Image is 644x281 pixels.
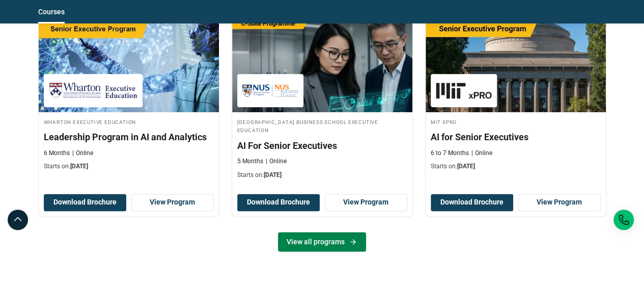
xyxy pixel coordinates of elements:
button: Download Brochure [431,194,513,211]
img: AI For Senior Executives | Online AI and Machine Learning Course [232,10,412,112]
a: View Program [325,194,407,211]
p: Online [266,157,287,166]
a: View Program [518,194,601,211]
a: View all programs [278,232,366,251]
p: Starts on: [237,171,407,180]
p: Starts on: [431,162,601,171]
a: AI and Machine Learning Course by MIT xPRO - October 16, 2025 MIT xPRO MIT xPRO AI for Senior Exe... [426,10,606,176]
p: Online [72,149,93,158]
span: [DATE] [264,171,282,178]
a: AI and Machine Learning Course by National University of Singapore Business School Executive Educ... [232,10,412,185]
span: [DATE] [70,163,88,170]
img: Wharton Executive Education [49,79,137,102]
p: 6 to 7 Months [431,149,469,158]
h3: Leadership Program in AI and Analytics [44,131,214,143]
img: AI for Senior Executives | Online AI and Machine Learning Course [426,10,606,112]
h3: AI for Senior Executives [431,131,601,143]
button: Download Brochure [237,194,320,211]
h4: Wharton Executive Education [44,117,214,126]
h4: [GEOGRAPHIC_DATA] Business School Executive Education [237,117,407,135]
p: Starts on: [44,162,214,171]
p: Online [471,149,492,158]
button: Download Brochure [44,194,126,211]
h4: MIT xPRO [431,117,601,126]
span: [DATE] [457,163,475,170]
h3: AI For Senior Executives [237,139,407,152]
img: MIT xPRO [436,79,492,102]
a: AI and Machine Learning Course by Wharton Executive Education - September 25, 2025 Wharton Execut... [39,10,219,176]
img: National University of Singapore Business School Executive Education [242,79,298,102]
a: View Program [131,194,214,211]
p: 6 Months [44,149,70,158]
p: 5 Months [237,157,263,166]
img: Leadership Program in AI and Analytics | Online AI and Machine Learning Course [39,10,219,112]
